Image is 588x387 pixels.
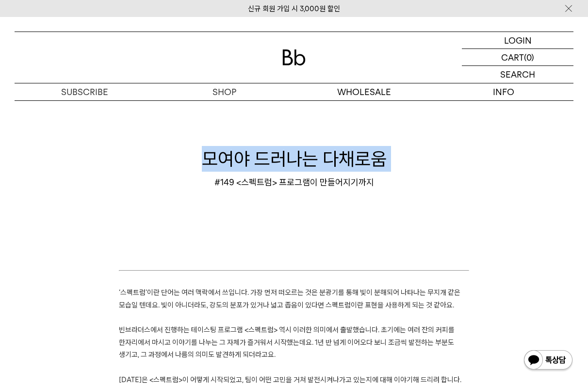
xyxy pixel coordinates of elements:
[282,49,306,65] img: 로고
[15,83,154,100] a: SUBSCRIBE
[248,4,340,13] a: 신규 회원 가입 시 3,000원 할인
[154,83,294,100] a: SHOP
[119,325,455,359] span: 빈브라더스에서 진행하는 테이스팅 프로그램 <스펙트럼> 역시 이러한 의미에서 출발했습니다. 초기에는 여러 잔의 커피를 한자리에서 마시고 이야기를 나누는 그 자체가 즐거워서 시작...
[294,83,434,100] p: WHOLESALE
[500,66,535,83] p: SEARCH
[15,146,573,172] h1: 모여야 드러나는 다채로움
[119,288,460,309] span: ‘스펙트럼’이란 단어는 여러 맥락에서 쓰입니다. 가장 먼저 떠오르는 것은 분광기를 통해 빛이 분해되어 나타나는 무지개 같은 모습일 텐데요. 빛이 아니더라도, 강도의 분포가 있...
[462,49,573,66] a: CART (0)
[434,83,573,100] p: INFO
[462,32,573,49] a: LOGIN
[524,49,534,65] p: (0)
[504,32,532,48] p: LOGIN
[501,49,524,65] p: CART
[523,349,573,372] img: 카카오톡 채널 1:1 채팅 버튼
[15,177,573,188] div: #149 <스펙트럼> 프로그램이 만들어지기까지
